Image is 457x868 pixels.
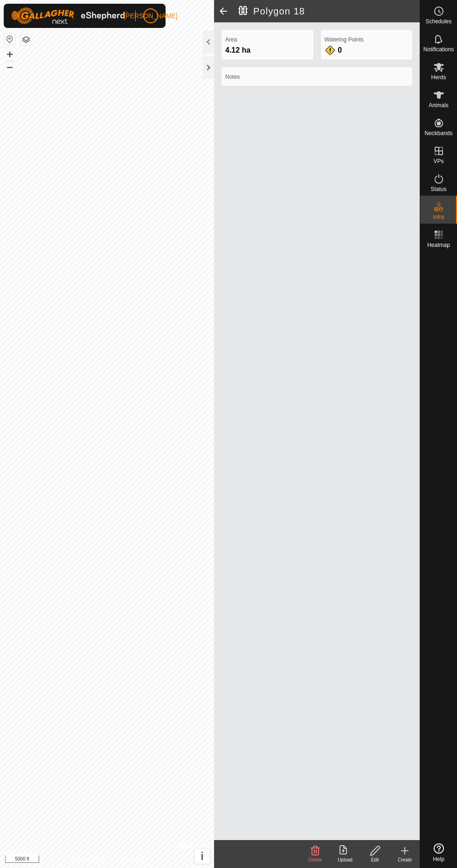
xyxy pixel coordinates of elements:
span: [PERSON_NAME] [124,11,177,21]
span: i [201,850,204,862]
span: Notifications [423,47,454,52]
div: Create [390,856,420,863]
a: Contact Us [116,856,144,864]
button: – [4,61,15,72]
label: Watering Points [325,35,409,44]
span: VPs [433,158,443,164]
div: Edit [360,856,390,863]
a: Help [420,840,457,866]
img: Gallagher Logo [11,7,128,24]
span: Heatmap [427,242,450,248]
span: Schedules [425,19,451,24]
span: Help [433,856,444,862]
span: Status [430,186,446,192]
h2: Polygon 18 [238,6,420,17]
button: Reset Map [4,34,15,45]
span: Animals [429,103,449,108]
span: Delete [309,857,322,862]
a: Privacy Policy [70,856,105,864]
span: Neckbands [424,130,452,136]
span: 4.12 ha [225,46,250,54]
label: Notes [225,73,409,81]
button: i [194,848,210,864]
button: Map Layers [21,34,32,45]
span: Infra [433,214,444,220]
div: Upload [330,856,360,863]
span: 0 [338,46,342,54]
button: + [4,49,15,60]
label: Area [225,35,310,44]
span: Herds [431,75,446,80]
